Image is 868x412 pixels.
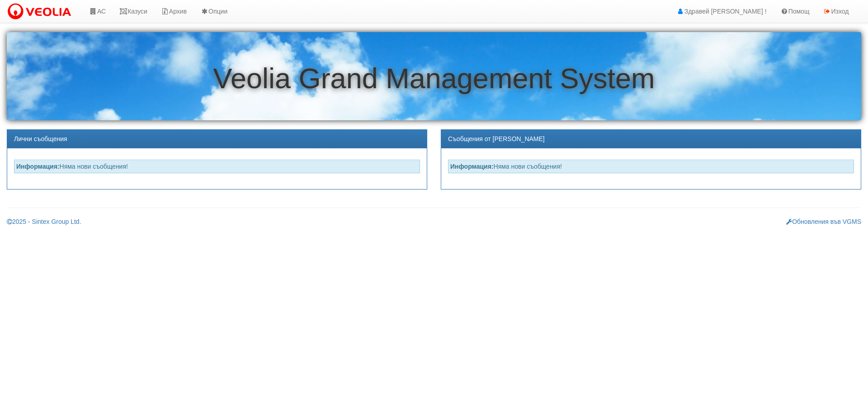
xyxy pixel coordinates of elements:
div: Няма нови съобщения! [14,160,420,173]
strong: Информация: [16,163,60,170]
h1: Veolia Grand Management System [7,63,861,94]
a: Обновления във VGMS [786,218,861,225]
strong: Информация: [450,163,494,170]
div: Лични съобщения [7,130,427,148]
a: 2025 - Sintex Group Ltd. [7,218,81,225]
img: VeoliaLogo.png [7,2,75,21]
div: Няма нови съобщения! [448,160,854,173]
div: Съобщения от [PERSON_NAME] [441,130,861,148]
